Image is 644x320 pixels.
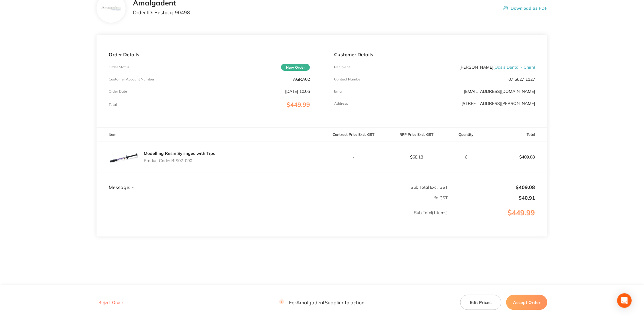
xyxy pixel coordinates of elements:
[109,52,310,57] p: Order Details
[293,77,310,82] p: AGRA02
[97,128,322,142] th: Item
[334,52,535,57] p: Customer Details
[448,195,535,201] p: $40.91
[460,65,535,70] p: [PERSON_NAME]
[322,128,385,142] th: Contract Price Excl. GST
[322,185,448,190] p: Sub Total Excl. GST
[322,155,385,159] p: -
[484,128,547,142] th: Total
[133,10,190,15] p: Order ID: Restocq- 90498
[97,210,448,227] p: Sub Total ( 1 Items)
[448,155,484,159] p: 6
[279,299,364,305] p: For Amalgadent Supplier to action
[109,89,127,93] p: Order Date
[281,64,310,71] span: New Order
[334,77,362,81] p: Contact Number
[509,77,535,82] p: 07 5627 1127
[334,65,350,69] p: Recipient
[334,101,348,106] p: Address
[464,89,535,94] a: [EMAIL_ADDRESS][DOMAIN_NAME]
[448,209,547,229] p: $449.99
[494,64,535,70] span: ( Oasis Dental - Chirn )
[287,101,310,108] span: $449.99
[385,128,448,142] th: RRP Price Excl. GST
[460,295,501,310] button: Edit Prices
[617,293,632,308] div: Open Intercom Messenger
[448,128,484,142] th: Quantity
[462,101,535,106] p: [STREET_ADDRESS][PERSON_NAME]
[101,6,121,11] img: b285Ymlzag
[334,89,344,93] p: Emaill
[485,150,547,164] p: $409.08
[109,65,130,69] p: Order Status
[97,300,125,305] button: Reject Order
[109,142,139,172] img: Ym9wd2Y3Mg
[144,158,215,163] p: Product Code: BIS07-090
[285,89,310,94] p: [DATE] 10:06
[144,151,215,156] a: Modelling Resin Syringes with Tips
[448,184,535,190] p: $409.08
[506,295,547,310] button: Accept Order
[386,155,448,159] p: $68.18
[109,103,117,107] p: Total
[97,172,322,190] td: Message: -
[97,195,448,200] p: % GST
[109,77,154,81] p: Customer Account Number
